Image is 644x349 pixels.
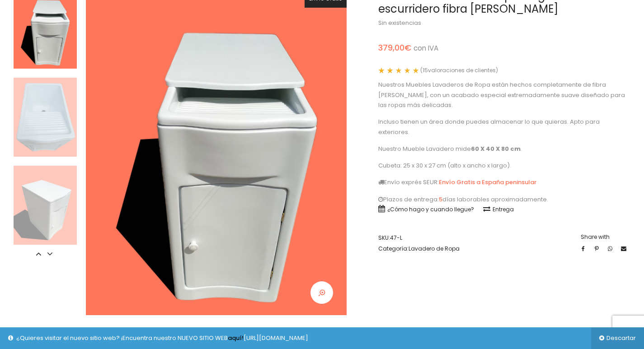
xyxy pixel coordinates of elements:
[378,67,419,74] span: Valorado con de 5 en base a valoraciones de clientes
[591,327,644,349] a: Descartar
[414,43,438,53] small: con IVA
[378,243,460,254] span: Categoría:
[409,245,460,252] a: Lavadero de Ropa
[378,178,439,186] a: Envío exprés SEUR:
[378,67,419,74] div: Valorado con 5.00 de 5
[378,161,630,171] p: Cubeta: 25 x 30 x 27 cm (alto x ancho x largo).
[378,205,474,213] a: ¿Cómo hago y cuando llegue?
[390,234,402,242] span: 47-L
[14,78,77,157] img: 2-Mueble-Lavadero-de-Ropa-Extralargo-con-escurridero-fibra-de-vidrio-tanque-pil%C3%B3n-con-pila-l...
[378,144,630,154] p: Nuestro Mueble Lavadero mide .
[471,144,521,153] strong: 60 X 40 X 80 cm
[404,42,411,53] span: €
[439,195,442,204] a: 5
[378,42,411,53] bdi: 379,00
[378,80,630,110] p: Nuestros Muebles Lavaderos de Ropa están hechos completamente de fibra [PERSON_NAME], con un acab...
[378,18,630,28] p: Sin existencias
[378,67,395,74] span: 15
[14,166,77,245] img: 3-Mueble-Lavadero-de-Ropa-Extralargo-con-escurridero-fibra-de-vidrio-tanque-pil%C3%B3n-con-pila-l...
[423,66,428,74] span: 15
[439,178,536,186] a: Envío Gratis a España peninsular
[378,195,439,204] a: Plazos de entrega:
[442,195,548,204] a: días laborables aproximadamente.
[420,67,498,74] a: (15valoraciones de clientes)
[581,233,630,242] label: Share with
[378,233,460,243] span: SKU:
[483,205,514,213] a: Entrega
[378,117,630,137] p: Incluso tienen un área donde puedes almacenar lo que quieras. Apto para exteriores.
[228,334,244,342] a: aquí!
